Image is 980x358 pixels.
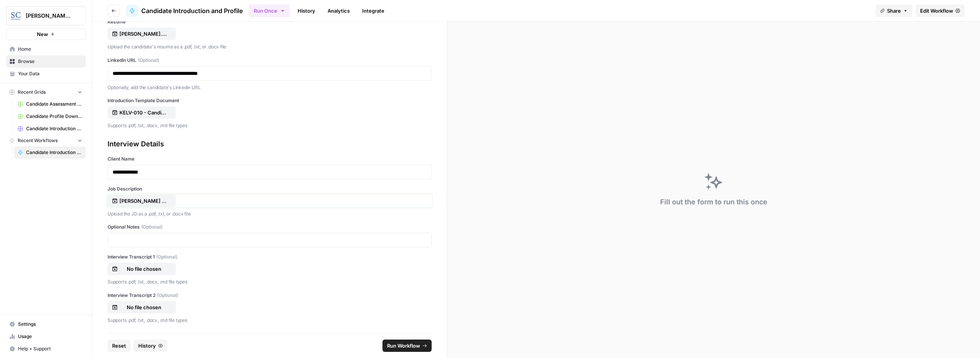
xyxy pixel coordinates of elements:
[112,342,126,350] span: Reset
[14,98,86,110] a: Candidate Assessment Download Sheet
[134,340,167,352] button: History
[108,139,432,149] div: Interview Details
[876,5,912,17] button: Share
[108,292,432,299] label: Interview Transcript 2
[387,342,420,350] span: Run Workflow
[108,18,432,25] label: Resume
[6,330,86,343] a: Usage
[920,7,953,15] span: Edit Workflow
[126,5,243,17] a: Candidate Introduction and Profile
[108,43,432,51] p: Upload the candidate's resume as a .pdf, .txt, or .docx file
[18,333,82,340] span: Usage
[887,7,901,15] span: Share
[6,343,86,355] button: Help + Support
[6,43,86,55] a: Home
[915,5,965,17] a: Edit Workflow
[108,156,432,162] label: Client Name
[119,197,169,205] p: [PERSON_NAME] VP Operations - Recruitment Profile.pdf
[138,342,156,350] span: History
[26,101,82,108] span: Candidate Assessment Download Sheet
[108,57,432,64] label: LinkedIn URL
[660,197,767,207] div: Fill out the form to run this once
[108,263,176,275] button: No file chosen
[157,292,178,299] span: (Optional)
[141,6,243,15] span: Candidate Introduction and Profile
[119,265,169,273] p: No file chosen
[9,9,23,23] img: Stanton Chase Nashville Logo
[293,5,320,17] a: History
[26,113,82,120] span: Candidate Profile Download Sheet
[108,122,432,129] p: Supports .pdf, .txt, .docx, .md file types
[358,5,389,17] a: Integrate
[119,109,169,116] p: KELV-010 - Candidate Introduction for Air Opps.pdf
[6,135,86,146] button: Recent Workflows
[37,30,48,38] span: New
[6,318,86,330] a: Settings
[26,12,72,20] span: [PERSON_NAME] [GEOGRAPHIC_DATA]
[18,137,58,144] span: Recent Workflows
[18,321,82,328] span: Settings
[18,89,46,96] span: Recent Grids
[14,110,86,123] a: Candidate Profile Download Sheet
[108,84,432,91] p: Optionally, add the candidate's Linkedin URL
[108,254,432,260] label: Interview Transcript 1
[6,28,86,40] button: New
[108,317,432,324] p: Supports .pdf, .txt, .docx, .md file types
[119,30,169,38] p: [PERSON_NAME].pdf
[249,4,290,17] button: Run Once
[18,345,82,352] span: Help + Support
[141,224,162,230] span: (Optional)
[382,340,432,352] button: Run Workflow
[108,186,432,192] label: Job Description
[6,55,86,68] a: Browse
[18,70,82,77] span: Your Data
[26,149,82,156] span: Candidate Introduction and Profile
[18,58,82,65] span: Browse
[108,224,432,230] label: Optional Notes
[108,106,176,119] button: KELV-010 - Candidate Introduction for Air Opps.pdf
[18,46,82,53] span: Home
[108,340,131,352] button: Reset
[6,68,86,80] a: Your Data
[108,28,176,40] button: [PERSON_NAME].pdf
[108,195,176,207] button: [PERSON_NAME] VP Operations - Recruitment Profile.pdf
[6,6,86,25] button: Workspace: Stanton Chase Nashville
[108,301,176,313] button: No file chosen
[108,97,432,104] label: Introduction Template Document
[14,123,86,135] a: Candidate Introduction Download Sheet
[14,146,86,159] a: Candidate Introduction and Profile
[6,86,86,98] button: Recent Grids
[108,210,432,218] p: Upload the JD as a .pdf, .txt, or .docx file
[156,254,177,260] span: (Optional)
[26,125,82,132] span: Candidate Introduction Download Sheet
[323,5,354,17] a: Analytics
[108,278,432,286] p: Supports .pdf, .txt, .docx, .md file types
[119,303,169,311] p: No file chosen
[138,57,159,64] span: (Optional)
